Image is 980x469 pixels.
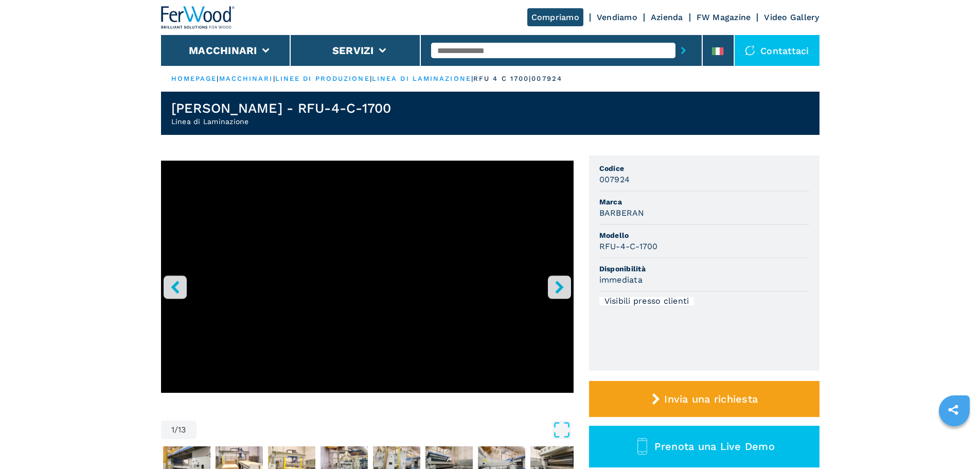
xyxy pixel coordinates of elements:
button: Prenota una Live Demo [589,426,819,467]
span: Modello [599,230,809,240]
div: Visibili presso clienti [599,297,694,305]
div: Go to Slide 1 [161,161,574,410]
a: macchinari [219,75,273,82]
button: Invia una richiesta [589,381,819,417]
span: Invia una richiesta [664,393,758,405]
a: FW Magazine [697,12,751,22]
button: right-button [548,275,571,299]
span: | [273,75,275,82]
span: | [471,75,473,82]
p: 007924 [531,74,562,83]
img: Ferwood [161,6,235,29]
iframe: Linea di Pressatura in azione - BARBERAN RFU-4-C-1700 - Ferwoodgroup - 007924 [161,161,574,393]
h3: immediata [599,274,643,286]
button: submit-button [675,39,691,62]
a: HOMEPAGE [171,75,217,82]
a: linea di laminazione [372,75,471,82]
span: / [174,426,178,434]
a: linee di produzione [275,75,370,82]
button: Macchinari [189,44,257,57]
span: Prenota una Live Demo [654,440,775,453]
h3: RFU-4-C-1700 [599,240,658,252]
span: 13 [178,426,186,434]
h1: [PERSON_NAME] - RFU-4-C-1700 [171,100,391,116]
a: Vendiamo [597,12,637,22]
img: Contattaci [745,45,755,56]
h3: 007924 [599,173,630,185]
span: 1 [171,426,174,434]
a: Azienda [651,12,683,22]
button: Servizi [332,44,374,57]
a: Video Gallery [764,12,819,22]
span: Codice [599,163,809,173]
span: Disponibilità [599,264,809,274]
p: rfu 4 c 1700 | [473,74,531,83]
span: Marca [599,197,809,207]
button: left-button [164,275,187,299]
div: Contattaci [735,35,819,66]
span: | [370,75,372,82]
a: sharethis [940,397,966,423]
a: Compriamo [527,8,583,26]
button: Open Fullscreen [199,421,571,439]
h3: BARBERAN [599,207,645,219]
span: | [217,75,219,82]
h2: Linea di Laminazione [171,116,391,127]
